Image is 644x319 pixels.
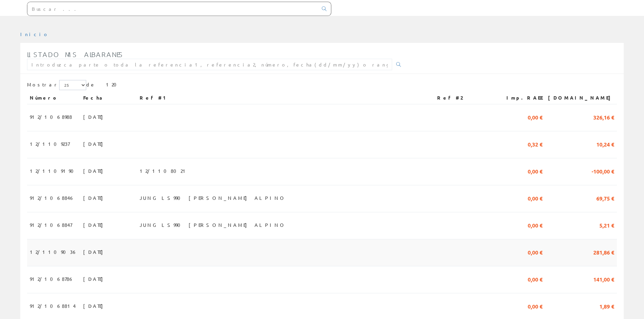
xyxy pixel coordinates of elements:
[83,111,106,123] span: [DATE]
[83,165,106,177] span: [DATE]
[83,246,106,258] span: [DATE]
[30,219,72,231] span: 912/1068847
[596,192,614,204] span: 69,75 €
[137,92,434,104] th: Ref #1
[434,92,495,104] th: Ref #2
[30,165,78,177] span: 12/1109190
[599,219,614,231] span: 5,21 €
[528,300,543,312] span: 0,00 €
[528,165,543,177] span: 0,00 €
[27,2,318,16] input: Buscar ...
[27,59,392,70] input: Introduzca parte o toda la referencia1, referencia2, número, fecha(dd/mm/yy) o rango de fechas(dd...
[596,138,614,150] span: 10,24 €
[528,219,543,231] span: 0,00 €
[528,192,543,204] span: 0,00 €
[83,273,106,285] span: [DATE]
[27,80,86,90] label: Mostrar
[140,165,188,177] span: 12/1108021
[528,111,543,123] span: 0,00 €
[30,246,77,258] span: 12/1109036
[30,138,70,150] span: 12/1109237
[27,50,123,58] span: Listado mis albaranes
[593,111,614,123] span: 326,16 €
[83,300,106,312] span: [DATE]
[83,192,106,204] span: [DATE]
[140,219,286,231] span: JUNG LS990 [PERSON_NAME] ALPINO
[140,192,286,204] span: JUNG LS990 [PERSON_NAME] ALPINO
[495,92,545,104] th: Imp.RAEE
[30,192,75,204] span: 912/1068846
[30,273,74,285] span: 912/1068786
[599,300,614,312] span: 1,89 €
[593,246,614,258] span: 281,86 €
[27,80,617,92] div: de 120
[30,111,72,123] span: 912/1068988
[528,138,543,150] span: 0,32 €
[80,92,137,104] th: Fecha
[83,219,106,231] span: [DATE]
[545,92,617,104] th: [DOMAIN_NAME]
[30,300,76,312] span: 912/1068814
[592,165,614,177] span: -100,00 €
[59,80,86,90] select: Mostrar
[20,31,49,37] a: Inicio
[83,138,106,150] span: [DATE]
[27,92,80,104] th: Número
[593,273,614,285] span: 141,00 €
[528,246,543,258] span: 0,00 €
[528,273,543,285] span: 0,00 €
